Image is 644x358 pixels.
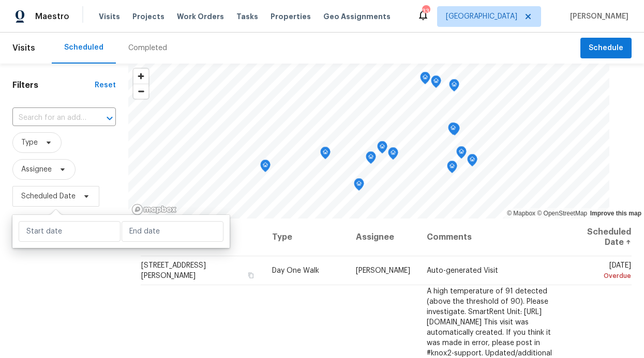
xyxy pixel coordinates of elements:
[348,219,418,256] th: Assignee
[64,42,103,53] div: Scheduled
[128,64,609,219] canvas: Map
[418,219,566,256] th: Comments
[177,11,224,22] span: Work Orders
[574,271,631,281] div: Overdue
[427,267,498,274] span: Auto-generated Visit
[21,137,38,148] span: Type
[12,110,87,126] input: Search for an address...
[128,43,167,53] div: Completed
[246,271,256,280] button: Copy Address
[323,11,391,22] span: Geo Assignments
[272,267,319,274] span: Day One Walk
[537,210,587,217] a: OpenStreetMap
[122,221,223,242] input: End date
[580,38,632,59] button: Schedule
[366,151,376,167] div: Map marker
[12,80,95,90] h1: Filters
[356,267,410,274] span: [PERSON_NAME]
[420,72,430,88] div: Map marker
[447,161,457,177] div: Map marker
[566,219,632,256] th: Scheduled Date ↑
[141,262,206,279] span: [STREET_ADDRESS][PERSON_NAME]
[264,219,347,256] th: Type
[566,11,628,22] span: [PERSON_NAME]
[133,84,148,99] span: Zoom out
[467,154,477,170] div: Map marker
[388,147,398,163] div: Map marker
[448,122,458,138] div: Map marker
[35,11,69,22] span: Maestro
[260,160,271,176] div: Map marker
[377,141,387,157] div: Map marker
[132,11,164,22] span: Projects
[590,210,641,217] a: Improve this map
[133,69,148,84] button: Zoom in
[446,11,517,22] span: [GEOGRAPHIC_DATA]
[431,75,441,91] div: Map marker
[19,221,121,242] input: Start date
[456,146,467,162] div: Map marker
[95,80,116,90] div: Reset
[21,164,52,175] span: Assignee
[21,191,76,201] span: Scheduled Date
[507,210,535,217] a: Mapbox
[236,13,258,20] span: Tasks
[422,6,429,17] div: 33
[271,11,311,22] span: Properties
[131,204,177,215] a: Mapbox homepage
[320,147,331,163] div: Map marker
[12,37,35,59] span: Visits
[133,84,148,99] button: Zoom out
[574,262,631,281] span: [DATE]
[354,178,364,194] div: Map marker
[449,79,459,95] div: Map marker
[589,42,623,55] span: Schedule
[99,11,120,22] span: Visits
[102,111,117,126] button: Open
